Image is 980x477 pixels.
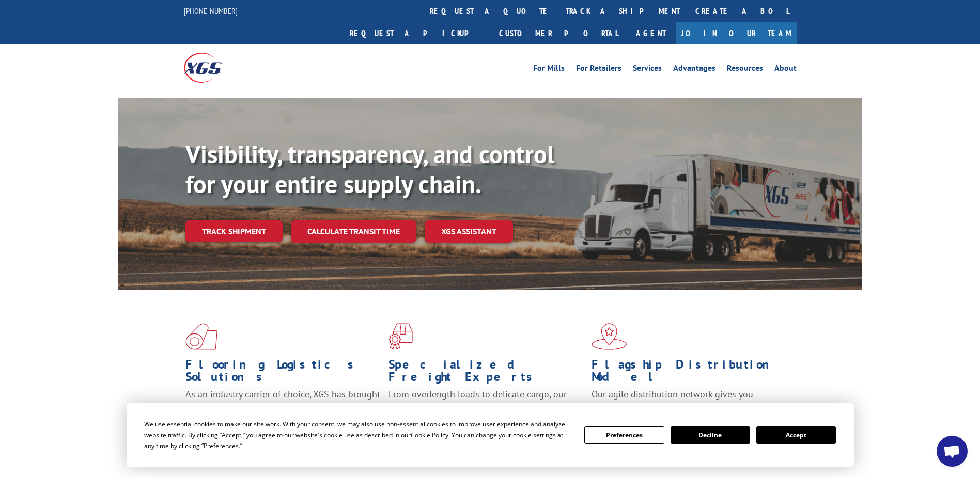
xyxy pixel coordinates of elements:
[127,403,854,467] div: Cookie Consent Prompt
[185,220,283,242] a: Track shipment
[388,358,584,388] h1: Specialized Freight Experts
[144,419,572,451] div: We use essential cookies to make our site work. With your consent, we may also use non-essential ...
[411,431,448,439] span: Cookie Policy
[592,358,787,388] h1: Flagship Distribution Model
[491,22,626,44] a: Customer Portal
[185,358,381,388] h1: Flooring Logistics Solutions
[184,6,238,16] a: [PHONE_NUMBER]
[671,426,750,444] button: Decline
[388,388,584,434] p: From overlength loads to delicate cargo, our experienced staff knows the best way to move your fr...
[626,22,676,44] a: Agent
[185,138,554,200] b: Visibility, transparency, and control for your entire supply chain.
[425,220,513,243] a: XGS ASSISTANT
[592,388,782,412] span: Our agile distribution network gives you nationwide inventory management on demand.
[592,323,627,350] img: xgs-icon-flagship-distribution-model-red
[756,426,836,444] button: Accept
[774,64,797,75] a: About
[204,441,239,450] span: Preferences
[185,323,217,350] img: xgs-icon-total-supply-chain-intelligence-red
[291,220,416,243] a: Calculate transit time
[185,388,380,425] span: As an industry carrier of choice, XGS has brought innovation and dedication to flooring logistics...
[633,64,662,75] a: Services
[342,22,491,44] a: Request a pickup
[673,64,715,75] a: Advantages
[388,323,413,350] img: xgs-icon-focused-on-flooring-red
[676,22,797,44] a: Join Our Team
[937,436,968,467] div: Open chat
[584,426,664,444] button: Preferences
[533,64,565,75] a: For Mills
[727,64,763,75] a: Resources
[576,64,621,75] a: For Retailers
